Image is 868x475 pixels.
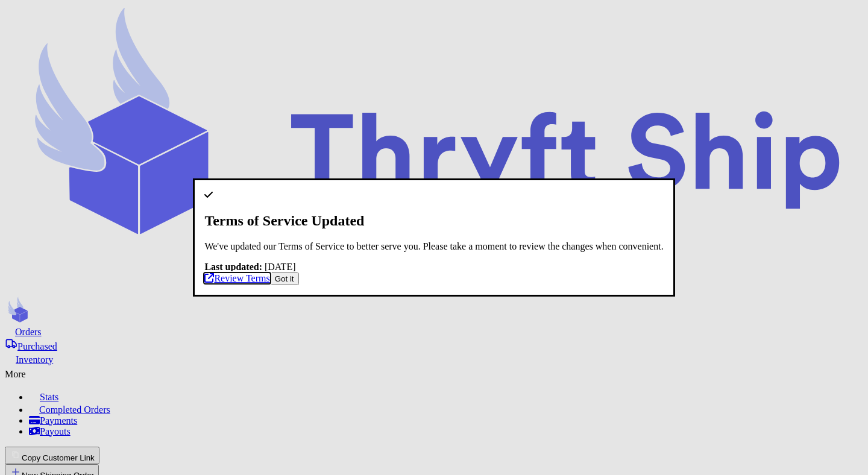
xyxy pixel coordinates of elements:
[204,273,269,283] a: Review Terms
[204,241,663,252] p: We've updated our Terms of Service to better serve you. Please take a moment to review the change...
[204,262,663,272] div: [DATE]
[204,262,262,272] strong: Last updated:
[270,272,299,285] button: Got it
[204,213,663,229] h2: Terms of Service Updated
